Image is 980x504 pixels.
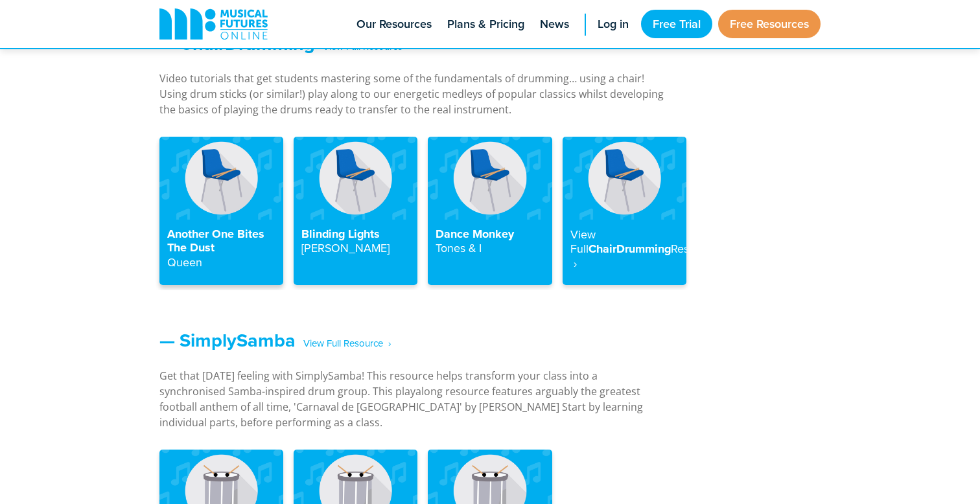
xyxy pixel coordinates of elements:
strong: View Full [570,226,596,257]
a: Free Resources [718,10,821,38]
span: News [540,16,569,33]
a: Free Trial [641,10,712,38]
h4: Blinding Lights [301,227,410,256]
span: Our Resources [356,16,432,33]
a: — SimplySamba‎ ‎ ‎ View Full Resource‎‏‏‎ ‎ › [159,326,391,354]
strong: [PERSON_NAME] [301,240,390,256]
a: Blinding Lights[PERSON_NAME] [294,137,417,285]
span: Log in [598,16,629,33]
h4: Dance Monkey [436,227,544,256]
strong: Resource ‎ › [570,240,718,271]
strong: Tones & I [436,240,482,256]
a: Dance MonkeyTones & I [428,137,552,285]
span: Plans & Pricing [447,16,524,33]
h4: ChairDrumming [570,227,679,271]
p: Video tutorials that get students mastering some of the fundamentals of drumming… using a chair! ... [159,71,665,117]
h4: Another One Bites The Dust [167,227,275,270]
span: ‎ ‎ ‎ View Full Resource‎‏‏‎ ‎ › [296,332,391,355]
p: Get that [DATE] feeling with SimplySamba! This resource helps transform your class into a synchro... [159,368,665,430]
a: — ChairDrumming‎ ‎ ‎ View Full Resource‎‏‏‎ ‎ › [159,30,410,57]
strong: Queen [167,254,202,270]
a: Another One Bites The DustQueen [159,137,283,285]
a: View FullChairDrummingResource ‎ › [563,137,686,285]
